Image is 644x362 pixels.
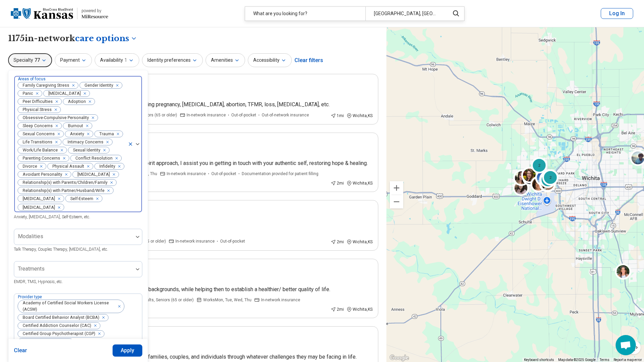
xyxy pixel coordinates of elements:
[167,171,206,177] span: In-network insurance
[347,113,373,119] div: Wichita , KS
[18,331,97,337] span: Certified Group Psychotherapist (CGP)
[34,227,373,235] p: I hope that I can be a help to you.
[44,90,83,97] span: [MEDICAL_DATA]
[18,295,43,299] label: Provider type
[18,323,93,329] span: Certified Addiction Counselor (CAC)
[34,159,373,167] p: By using an eclectic, experiential, Mind/Body/Spirit approach, I assist you in getting in touch w...
[8,53,52,67] button: Specialty77
[14,215,90,219] span: Anxiety, [MEDICAL_DATA], Self-Esteem, etc.
[18,300,118,312] span: Academy of Certified Social Workers License (ACSW)
[113,344,143,357] button: Apply
[63,99,88,105] span: Adoption
[95,53,139,67] button: Availability1
[175,238,215,244] span: In-network insurance
[231,112,256,118] span: Out-of-pocket
[18,163,39,170] span: Divorce
[14,279,63,284] span: EMDR, TMS, Hypnosis, etc.
[18,204,57,211] span: [MEDICAL_DATA]
[616,335,636,355] div: Open chat
[245,7,365,21] div: What are you looking for?
[34,57,40,64] span: 77
[18,77,47,81] label: Areas of focus
[531,157,547,173] div: 2
[18,339,66,345] span: Community Resource
[261,297,300,303] span: In-network insurance
[18,233,43,240] label: Modalities
[331,180,344,186] div: 2 mi
[75,33,129,44] span: care options
[18,115,91,121] span: Obsessive-Compulsive Personality
[95,163,117,170] span: Infidelity
[18,171,64,178] span: Avoidant Personality
[124,57,127,64] span: 1
[18,155,62,162] span: Parenting Concerns
[18,314,101,321] span: Board Certified Behavior Analyst (BCBA)
[539,171,555,187] div: 3
[220,238,245,244] span: Out-of-pocket
[18,187,106,194] span: Relationship(s) with Partner/Husband/Wife
[347,306,373,312] div: Wichita , KS
[55,53,92,67] button: Payment
[211,171,236,177] span: Out-of-pocket
[18,147,60,154] span: Work/Life Balance
[601,8,633,19] button: Log In
[540,172,556,188] div: 2
[81,8,108,14] div: powered by
[18,99,55,105] span: Peer Difficulties
[75,33,137,44] button: Care options
[73,171,112,178] span: [MEDICAL_DATA]
[365,7,446,21] div: [GEOGRAPHIC_DATA], [GEOGRAPHIC_DATA]
[18,123,55,129] span: Sleep Concerns
[95,131,116,137] span: Trauma
[65,131,86,137] span: Anxiety
[142,53,203,67] button: Identity preferences
[614,358,642,362] a: Report a map error
[390,195,403,208] button: Zoom out
[63,139,105,145] span: Intimacy Concerns
[242,171,318,177] span: Documentation provided for patient filling
[390,181,403,195] button: Zoom in
[68,147,102,154] span: Sexual Identity
[63,123,85,129] span: Burnout
[18,179,110,186] span: Relationship(s) with Parents/Children/Family
[558,358,596,362] span: Map data ©2025 Google
[14,344,27,357] button: Clear
[18,139,54,145] span: Life Transitions
[14,247,108,252] span: Talk Therapy, Couples Therapy, [MEDICAL_DATA], etc.
[80,82,115,89] span: Gender Identity
[248,53,292,67] button: Accessibility
[347,239,373,245] div: Wichita , KS
[18,131,57,137] span: Sexual Concerns
[18,90,35,97] span: Panic
[331,113,344,119] div: 1 mi
[600,358,610,362] a: Terms (opens in new tab)
[34,285,373,294] p: I welcome and affirm clients of all identities and backgrounds, while helping then to establish a...
[11,5,108,22] a: Blue Cross Blue Shield Kansaspowered by
[262,112,309,118] span: Out-of-network insurance
[331,306,344,312] div: 2 mi
[18,266,45,272] label: Treatments
[542,169,558,185] div: 2
[187,112,226,118] span: In-network insurance
[11,5,73,22] img: Blue Cross Blue Shield Kansas
[18,195,57,202] span: [MEDICAL_DATA]
[66,195,95,202] span: Self-Esteem
[206,53,245,67] button: Amenities
[203,297,252,303] span: Works Mon, Tue, Wed, Thu
[71,155,115,162] span: Conflict Resolution
[48,163,86,170] span: Physical Assault
[34,101,373,109] p: I specialize in reproductive mental health, including pregnancy, [MEDICAL_DATA], abortion, TFMR, ...
[331,239,344,245] div: 2 mi
[18,82,71,89] span: Family Caregiving Stress
[347,180,373,186] div: Wichita , KS
[8,33,137,44] h1: 1175 in-network
[18,107,54,113] span: Physical Stress
[294,52,323,68] div: Clear filters
[34,353,373,361] p: I am passionate about helping children and their families, couples, and individuals through whate...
